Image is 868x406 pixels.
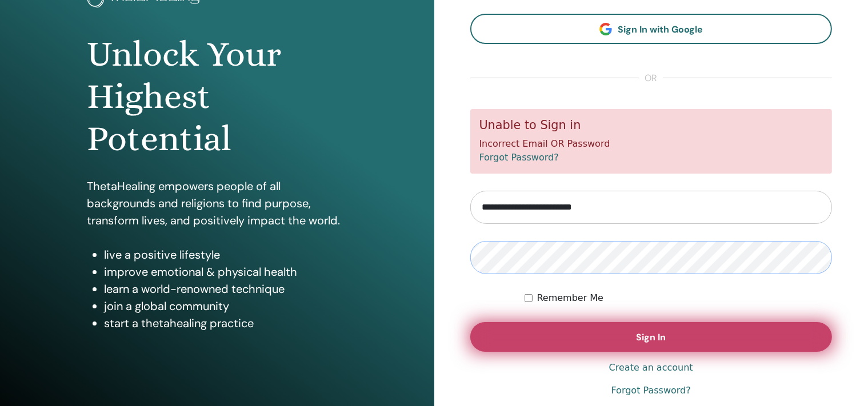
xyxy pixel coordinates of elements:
[470,14,833,44] a: Sign In with Google
[104,263,347,280] li: improve emotional & physical health
[636,331,666,343] span: Sign In
[470,109,833,174] div: Incorrect Email OR Password
[525,291,832,305] div: Keep me authenticated indefinitely or until I manually logout
[479,118,823,132] h5: Unable to Sign in
[104,246,347,263] li: live a positive lifestyle
[537,291,604,305] label: Remember Me
[104,315,347,332] li: start a thetahealing practice
[470,322,833,352] button: Sign In
[611,384,691,397] a: Forgot Password?
[87,33,347,160] h1: Unlock Your Highest Potential
[104,280,347,298] li: learn a world-renowned technique
[609,361,693,375] a: Create an account
[639,71,663,85] span: or
[104,298,347,315] li: join a global community
[479,152,559,163] a: Forgot Password?
[87,178,347,229] p: ThetaHealing empowers people of all backgrounds and religions to find purpose, transform lives, a...
[618,23,703,35] span: Sign In with Google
